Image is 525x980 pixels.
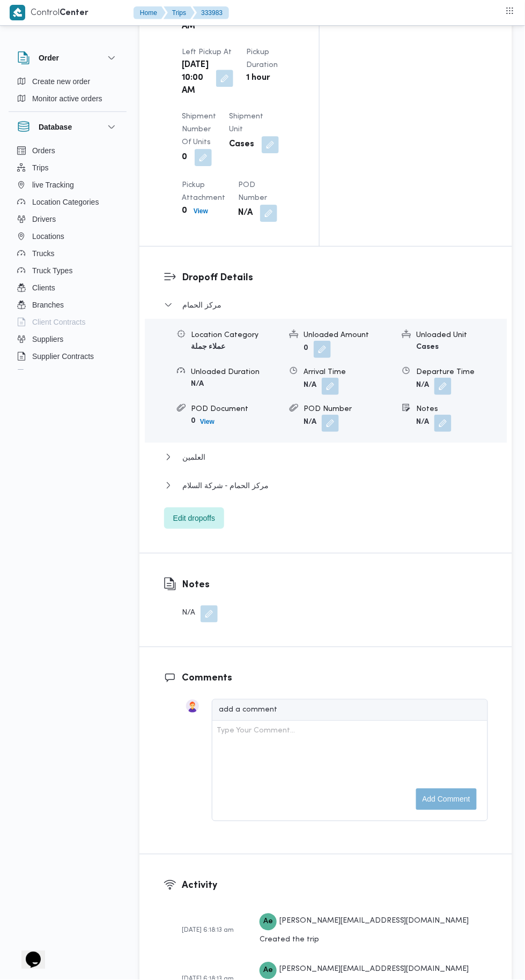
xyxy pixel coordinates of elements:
[182,451,205,463] span: العلمين
[229,113,263,133] span: Shipment Unit
[416,330,506,341] div: Unloaded Unit
[32,264,72,277] span: Truck Types
[32,196,99,208] span: Location Categories
[32,213,56,226] span: Drivers
[191,343,225,350] b: عملاء جملة
[164,6,195,19] button: Trips
[11,937,45,969] iframe: chat widget
[182,298,221,311] span: مركز الحمام
[32,367,59,380] span: Devices
[416,419,429,426] b: N/A
[39,121,72,133] h3: Database
[9,142,127,374] div: Database
[304,366,394,378] div: Arrival Time
[13,176,122,193] button: live Tracking
[191,330,281,341] div: Location Category
[164,507,224,529] button: Edit dropoffs
[182,879,488,893] h3: Activity
[13,245,122,262] button: Trucks
[32,350,94,363] span: Supplier Contracts
[164,298,488,311] button: مركز الحمام
[13,279,122,296] button: Clients
[9,73,127,111] div: Order
[304,403,394,415] div: POD Number
[229,138,254,151] b: Cases
[246,72,270,85] b: 1 hour
[164,451,488,463] button: العلمين
[182,49,232,56] span: Left Pickup At
[200,418,215,425] b: View
[182,182,225,201] span: Pickup Attachment
[191,380,204,387] b: N/A
[17,51,118,64] button: Order
[279,918,469,925] span: [PERSON_NAME][EMAIL_ADDRESS][DOMAIN_NAME]
[60,9,88,17] b: Center
[238,207,253,220] b: N/A
[32,298,64,311] span: Branches
[17,121,118,133] button: Database
[182,151,187,164] b: 0
[13,348,122,365] button: Supplier Contracts
[32,92,102,105] span: Monitor active orders
[279,966,469,973] span: [PERSON_NAME][EMAIL_ADDRESS][DOMAIN_NAME]
[13,90,122,107] button: Monitor active orders
[32,333,63,346] span: Suppliers
[246,49,278,69] span: Pickup Duration
[13,313,122,331] button: Client Contracts
[260,962,277,979] div: Ahmed.ebrahim@illa.com.eg
[134,6,166,19] button: Home
[416,403,506,415] div: Notes
[191,417,196,424] b: 0
[416,343,439,350] b: Cases
[182,205,187,218] b: 0
[189,205,212,218] button: View
[304,419,316,426] b: N/A
[217,725,295,737] div: Type Your Comment...
[304,330,394,341] div: Unloaded Amount
[32,247,54,260] span: Trucks
[263,914,273,931] span: Ae
[10,5,25,20] img: X8yXhbKr1z7QwAAAABJRU5ErkJggg==
[13,193,122,211] button: Location Categories
[182,271,488,285] h3: Dropoff Details
[416,789,477,810] button: Add comment
[32,75,90,88] span: Create new order
[219,705,279,716] div: add a comment
[194,207,208,215] b: View
[304,382,316,389] b: N/A
[238,182,267,201] span: POD Number
[13,262,122,279] button: Truck Types
[191,366,281,378] div: Unloaded Duration
[13,142,122,159] button: Orders
[13,365,122,382] button: Devices
[32,316,86,328] span: Client Contracts
[182,479,269,492] span: مركز الحمام - شركة السلام
[13,211,122,228] button: Drivers
[13,73,122,90] button: Create new order
[423,793,470,806] span: Add comment
[39,51,59,64] h3: Order
[182,59,209,98] b: [DATE] 10:00 AM
[32,178,74,191] span: live Tracking
[182,927,234,934] span: [DATE] 6:18:13 am
[13,331,122,348] button: Suppliers
[416,366,506,378] div: Departure Time
[191,403,281,415] div: POD Document
[260,914,277,931] div: Ahmed.ebrahim@illa.com.eg
[13,228,122,245] button: Locations
[182,578,218,592] h3: Notes
[145,319,507,443] div: مركز الحمام
[260,912,488,949] div: Created the trip
[193,6,229,19] button: 333983
[182,113,216,146] span: Shipment Number of Units
[164,479,488,492] button: مركز الحمام - شركة السلام
[13,159,122,176] button: Trips
[13,296,122,313] button: Branches
[263,962,273,979] span: Ae
[196,415,219,428] button: View
[32,230,64,243] span: Locations
[173,512,215,525] span: Edit dropoffs
[32,161,49,174] span: Trips
[182,605,218,623] div: N/A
